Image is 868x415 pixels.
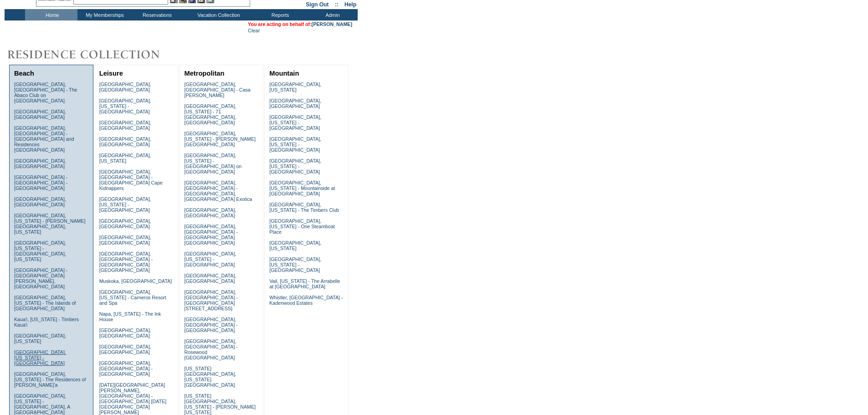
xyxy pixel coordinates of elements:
a: [GEOGRAPHIC_DATA], [US_STATE] - [GEOGRAPHIC_DATA] [269,114,321,131]
a: [GEOGRAPHIC_DATA], [GEOGRAPHIC_DATA] - [GEOGRAPHIC_DATA] [GEOGRAPHIC_DATA] [184,224,237,246]
a: [GEOGRAPHIC_DATA], [US_STATE] - [GEOGRAPHIC_DATA], A [GEOGRAPHIC_DATA] [14,393,70,415]
a: Vail, [US_STATE] - The Arrabelle at [GEOGRAPHIC_DATA] [269,278,340,289]
a: [GEOGRAPHIC_DATA], [GEOGRAPHIC_DATA] [14,109,66,120]
a: [GEOGRAPHIC_DATA], [GEOGRAPHIC_DATA] [99,328,151,338]
a: [GEOGRAPHIC_DATA], [US_STATE] - [GEOGRAPHIC_DATA] [269,256,321,273]
span: You are acting on behalf of: [248,21,352,27]
a: [US_STATE][GEOGRAPHIC_DATA], [US_STATE] - [PERSON_NAME] [US_STATE] [184,393,256,415]
a: [GEOGRAPHIC_DATA], [GEOGRAPHIC_DATA] - [GEOGRAPHIC_DATA] [99,360,153,377]
a: Sign Out [306,1,329,8]
a: [GEOGRAPHIC_DATA], [US_STATE] [269,82,321,92]
a: [GEOGRAPHIC_DATA], [US_STATE] - [GEOGRAPHIC_DATA] [269,158,321,174]
a: Kaua'i, [US_STATE] - Timbers Kaua'i [14,317,79,328]
span: :: [335,1,339,8]
a: [GEOGRAPHIC_DATA], [GEOGRAPHIC_DATA] [14,196,66,207]
a: [GEOGRAPHIC_DATA], [GEOGRAPHIC_DATA] - [GEOGRAPHIC_DATA], [GEOGRAPHIC_DATA] Exotica [184,180,252,202]
a: [GEOGRAPHIC_DATA], [US_STATE] - The Timbers Club [269,202,339,213]
a: [GEOGRAPHIC_DATA], [US_STATE] - Mountainside at [GEOGRAPHIC_DATA] [269,180,335,196]
td: Vacation Collection [182,9,253,20]
a: Leisure [99,70,123,77]
a: Whistler, [GEOGRAPHIC_DATA] - Kadenwood Estates [269,295,343,306]
a: [PERSON_NAME] [312,21,352,27]
a: [GEOGRAPHIC_DATA], [GEOGRAPHIC_DATA] - [GEOGRAPHIC_DATA] [GEOGRAPHIC_DATA] [99,251,153,273]
td: My Memberships [77,9,130,20]
a: [GEOGRAPHIC_DATA], [US_STATE] - One Steamboat Place [269,218,335,235]
a: [GEOGRAPHIC_DATA], [US_STATE] [99,153,151,164]
a: [GEOGRAPHIC_DATA], [US_STATE] - [GEOGRAPHIC_DATA] [14,349,66,366]
a: [GEOGRAPHIC_DATA], [GEOGRAPHIC_DATA] - The Abaco Club on [GEOGRAPHIC_DATA] [14,82,77,103]
a: [GEOGRAPHIC_DATA], [GEOGRAPHIC_DATA] [184,207,236,218]
a: [GEOGRAPHIC_DATA], [GEOGRAPHIC_DATA] [99,120,151,131]
img: Destinations by Exclusive Resorts [5,46,182,64]
a: [GEOGRAPHIC_DATA], [US_STATE] - [GEOGRAPHIC_DATA] [269,136,321,153]
a: [GEOGRAPHIC_DATA], [GEOGRAPHIC_DATA] - [GEOGRAPHIC_DATA] and Residences [GEOGRAPHIC_DATA] [14,125,74,153]
a: [GEOGRAPHIC_DATA], [US_STATE] - 71 [GEOGRAPHIC_DATA], [GEOGRAPHIC_DATA] [184,103,236,125]
a: [GEOGRAPHIC_DATA], [US_STATE] - Carneros Resort and Spa [99,289,166,306]
a: [GEOGRAPHIC_DATA], [US_STATE] - [GEOGRAPHIC_DATA] on [GEOGRAPHIC_DATA] [184,153,241,174]
a: [GEOGRAPHIC_DATA], [US_STATE] - [GEOGRAPHIC_DATA], [US_STATE] [14,240,66,262]
a: Metropolitan [184,70,224,77]
a: [GEOGRAPHIC_DATA], [GEOGRAPHIC_DATA] [99,82,151,92]
a: [GEOGRAPHIC_DATA], [US_STATE] - The Islands of [GEOGRAPHIC_DATA] [14,295,76,311]
a: [GEOGRAPHIC_DATA], [US_STATE] [269,240,321,251]
a: [GEOGRAPHIC_DATA], [GEOGRAPHIC_DATA] - [GEOGRAPHIC_DATA][STREET_ADDRESS] [184,289,237,311]
a: [GEOGRAPHIC_DATA], [US_STATE] - [GEOGRAPHIC_DATA] [99,98,151,114]
a: [GEOGRAPHIC_DATA], [GEOGRAPHIC_DATA] [99,344,151,355]
a: [GEOGRAPHIC_DATA], [US_STATE] - [PERSON_NAME][GEOGRAPHIC_DATA], [US_STATE] [14,213,86,235]
td: Reports [253,9,305,20]
a: [GEOGRAPHIC_DATA], [GEOGRAPHIC_DATA] - [GEOGRAPHIC_DATA] [184,317,237,333]
a: [GEOGRAPHIC_DATA], [GEOGRAPHIC_DATA] [14,158,66,169]
a: Help [344,1,356,8]
a: [GEOGRAPHIC_DATA], [GEOGRAPHIC_DATA] [99,136,151,147]
a: [GEOGRAPHIC_DATA], [GEOGRAPHIC_DATA] [99,218,151,229]
a: Muskoka, [GEOGRAPHIC_DATA] [99,278,172,284]
a: [GEOGRAPHIC_DATA] - [GEOGRAPHIC_DATA] - [GEOGRAPHIC_DATA] [14,174,67,191]
a: [DATE][GEOGRAPHIC_DATA][PERSON_NAME], [GEOGRAPHIC_DATA] - [GEOGRAPHIC_DATA] [DATE][GEOGRAPHIC_DAT... [99,382,166,415]
a: [GEOGRAPHIC_DATA], [US_STATE] - [GEOGRAPHIC_DATA] [99,196,151,213]
a: Mountain [269,70,299,77]
a: [GEOGRAPHIC_DATA], [GEOGRAPHIC_DATA] - Rosewood [GEOGRAPHIC_DATA] [184,338,237,360]
a: [GEOGRAPHIC_DATA] - [GEOGRAPHIC_DATA][PERSON_NAME], [GEOGRAPHIC_DATA] [14,267,67,289]
a: [GEOGRAPHIC_DATA], [GEOGRAPHIC_DATA] - [GEOGRAPHIC_DATA] Cape Kidnappers [99,169,163,191]
a: [GEOGRAPHIC_DATA], [US_STATE] [14,333,66,344]
a: [GEOGRAPHIC_DATA], [GEOGRAPHIC_DATA] [99,235,151,246]
a: Clear [248,28,260,33]
a: [GEOGRAPHIC_DATA], [GEOGRAPHIC_DATA] [269,98,321,109]
a: [GEOGRAPHIC_DATA], [US_STATE] - The Residences of [PERSON_NAME]'a [14,371,86,388]
td: Reservations [130,9,182,20]
a: [GEOGRAPHIC_DATA], [GEOGRAPHIC_DATA] - Casa [PERSON_NAME] [184,82,250,98]
a: [GEOGRAPHIC_DATA], [US_STATE] - [PERSON_NAME][GEOGRAPHIC_DATA] [184,131,256,147]
td: Home [25,9,77,20]
a: [GEOGRAPHIC_DATA], [US_STATE] - [GEOGRAPHIC_DATA] [184,251,236,267]
a: [US_STATE][GEOGRAPHIC_DATA], [US_STATE][GEOGRAPHIC_DATA] [184,366,236,388]
a: Napa, [US_STATE] - The Ink House [99,311,161,322]
td: Admin [305,9,358,20]
a: [GEOGRAPHIC_DATA], [GEOGRAPHIC_DATA] [184,273,236,284]
a: Beach [14,70,34,77]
